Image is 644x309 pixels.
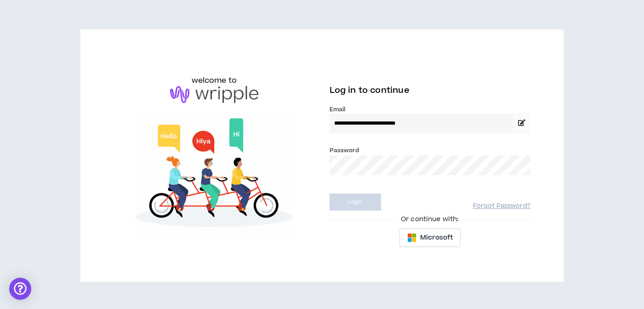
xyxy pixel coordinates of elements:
button: Microsoft [399,229,461,247]
label: Email [330,105,530,114]
h6: welcome to [192,75,237,86]
span: Microsoft [420,233,453,243]
img: logo-brand.png [170,86,258,103]
span: Log in to continue [330,85,410,96]
span: Or continue with: [394,214,465,224]
div: Open Intercom Messenger [9,278,31,300]
img: Welcome to Wripple [114,112,314,236]
button: Login [330,194,381,211]
label: Password [330,146,359,154]
a: Forgot Password? [473,202,530,211]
